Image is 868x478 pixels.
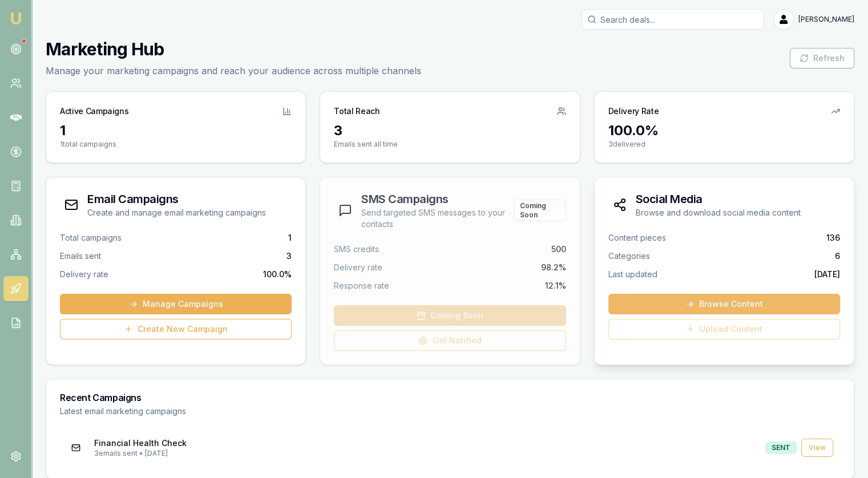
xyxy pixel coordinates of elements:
a: View [801,439,833,457]
a: Create New Campaign [60,319,292,339]
h1: Marketing Hub [46,39,421,59]
img: emu-icon-u.png [9,11,23,25]
div: 100.0 % [608,121,840,140]
span: 3 [286,250,292,262]
p: 3 delivered [608,140,840,149]
input: Search deals [582,9,764,30]
p: Emails sent all time [334,140,566,149]
h3: Email Campaigns [87,191,266,207]
p: Send targeted SMS messages to your contacts [361,207,513,230]
h3: Social Media [636,191,801,207]
span: SMS credits [334,244,379,255]
span: 6 [835,250,840,262]
h3: Total Reach [334,106,380,117]
p: 1 total campaigns [60,140,292,149]
span: [PERSON_NAME] [798,15,854,24]
div: 1 [60,121,292,140]
h3: Delivery Rate [608,106,659,117]
a: Manage Campaigns [60,294,292,314]
div: 3 [334,121,566,140]
p: 3 emails sent • [DATE] [94,449,756,458]
span: Delivery rate [60,269,108,280]
span: 100.0 % [263,269,292,280]
span: 500 [551,244,566,255]
p: Financial Health Check [94,438,756,449]
span: [DATE] [814,269,840,280]
h3: Recent Campaigns [60,393,840,402]
span: 12.1% [545,280,566,291]
a: Browse Content [608,294,840,314]
h3: SMS Campaigns [361,191,513,207]
p: Browse and download social media content [636,207,801,218]
span: 98.2% [541,262,566,273]
p: Create and manage email marketing campaigns [87,207,266,218]
h3: Active Campaigns [60,106,128,117]
span: Content pieces [608,232,666,244]
button: Refresh [790,48,854,68]
span: 1 [288,232,292,244]
p: Manage your marketing campaigns and reach your audience across multiple channels [46,64,421,78]
span: Delivery rate [334,262,382,273]
span: 136 [826,232,840,244]
p: Latest email marketing campaigns [60,406,840,417]
span: Total campaigns [60,232,122,244]
div: SENT [765,441,797,454]
span: Emails sent [60,250,101,262]
span: Categories [608,250,650,262]
div: Coming Soon [514,200,566,221]
span: Response rate [334,280,389,291]
span: Last updated [608,269,657,280]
